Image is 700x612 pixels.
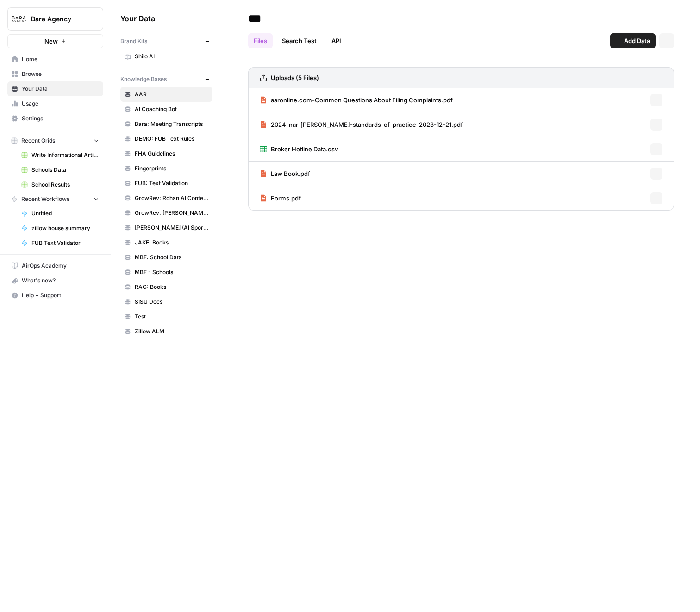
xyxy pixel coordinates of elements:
[21,195,69,203] span: Recent Workflows
[8,274,103,287] div: What's new?
[7,134,103,148] button: Recent Grids
[135,253,208,262] span: MBF: School Data
[120,37,147,45] span: Brand Kits
[135,150,208,158] span: FHA Guidelines
[120,309,212,324] a: Test
[120,161,212,176] a: Fingerprints
[31,14,87,24] span: Bara Agency
[624,36,650,45] span: Add Data
[7,192,103,206] button: Recent Workflows
[135,224,208,232] span: [PERSON_NAME] (AI Sports Agent)
[135,238,208,247] span: JAKE: Books
[120,131,212,146] a: DEMO: FUB Text Rules
[22,100,99,108] span: Usage
[120,294,212,309] a: SISU Docs
[7,111,103,126] a: Settings
[120,220,212,235] a: [PERSON_NAME] (AI Sports Agent)
[260,112,463,137] a: 2024-nar-[PERSON_NAME]-standards-of-practice-2023-12-21.pdf
[271,144,338,154] span: Broker Hotline Data.csv
[120,206,212,220] a: GrowRev: [PERSON_NAME] Writing Samples
[120,280,212,294] a: RAG: Books
[260,137,338,161] a: Broker Hotline Data.csv
[17,162,103,177] a: Schools Data
[120,49,212,64] a: Shilo AI
[120,146,212,161] a: FHA Guidelines
[135,90,208,99] span: AAR
[135,327,208,336] span: Zillow ALM
[120,117,212,131] a: Bara: Meeting Transcripts
[7,81,103,96] a: Your Data
[260,186,301,210] a: Forms.pdf
[22,55,99,63] span: Home
[120,87,212,102] a: AAR
[22,291,99,300] span: Help + Support
[31,151,99,159] span: Write Informational Articles
[7,273,103,288] button: What's new?
[135,268,208,276] span: MBF - Schools
[135,52,208,61] span: Shilo AI
[120,75,167,83] span: Knowledge Bases
[120,176,212,191] a: FUB: Text Validation
[17,206,103,221] a: Untitled
[135,105,208,113] span: AI Coaching Bot
[135,312,208,321] span: Test
[120,324,212,339] a: Zillow ALM
[7,96,103,111] a: Usage
[22,85,99,93] span: Your Data
[7,7,103,31] button: Workspace: Bara Agency
[271,169,310,178] span: Law Book.pdf
[17,221,103,236] a: zillow house summary
[17,177,103,192] a: School Results
[120,235,212,250] a: JAKE: Books
[7,34,103,48] button: New
[17,148,103,162] a: Write Informational Articles
[276,33,322,48] a: Search Test
[21,137,55,145] span: Recent Grids
[326,33,347,48] a: API
[22,114,99,123] span: Settings
[31,181,99,189] span: School Results
[271,73,319,82] h3: Uploads (5 Files)
[120,191,212,206] a: GrowRev: Rohan AI Content Inspiration
[7,67,103,81] a: Browse
[22,262,99,270] span: AirOps Academy
[260,162,310,186] a: Law Book.pdf
[135,135,208,143] span: DEMO: FUB Text Rules
[271,95,453,105] span: aaronline.com-Common Questions About Filing Complaints.pdf
[7,52,103,67] a: Home
[7,288,103,303] button: Help + Support
[31,209,99,218] span: Untitled
[260,88,453,112] a: aaronline.com-Common Questions About Filing Complaints.pdf
[271,120,463,129] span: 2024-nar-[PERSON_NAME]-standards-of-practice-2023-12-21.pdf
[31,239,99,247] span: FUB Text Validator
[271,194,301,203] span: Forms.pdf
[248,33,273,48] a: Files
[11,11,27,27] img: Bara Agency Logo
[31,166,99,174] span: Schools Data
[17,236,103,250] a: FUB Text Validator
[135,120,208,128] span: Bara: Meeting Transcripts
[120,250,212,265] a: MBF: School Data
[135,298,208,306] span: SISU Docs
[135,209,208,217] span: GrowRev: [PERSON_NAME] Writing Samples
[610,33,656,48] button: Add Data
[7,258,103,273] a: AirOps Academy
[135,179,208,187] span: FUB: Text Validation
[120,102,212,117] a: AI Coaching Bot
[120,265,212,280] a: MBF - Schools
[260,68,319,88] a: Uploads (5 Files)
[22,70,99,78] span: Browse
[135,164,208,173] span: Fingerprints
[135,283,208,291] span: RAG: Books
[120,13,201,24] span: Your Data
[44,37,58,46] span: New
[31,224,99,232] span: zillow house summary
[135,194,208,202] span: GrowRev: Rohan AI Content Inspiration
